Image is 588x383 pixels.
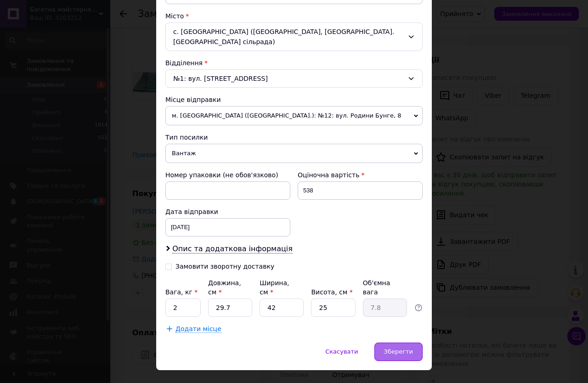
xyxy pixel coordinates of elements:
span: Тип посилки [165,134,208,141]
div: Дата відправки [165,207,290,216]
div: Замовити зворотну доставку [175,263,274,270]
label: Ширина, см [260,279,289,296]
label: Висота, см [311,288,352,296]
div: с. [GEOGRAPHIC_DATA] ([GEOGRAPHIC_DATA], [GEOGRAPHIC_DATA]. [GEOGRAPHIC_DATA] сільрада) [165,23,423,51]
div: Оціночна вартість [298,170,423,180]
div: №1: вул. [STREET_ADDRESS] [165,69,423,88]
span: Зберегти [384,348,413,355]
div: Місто [165,11,423,21]
span: Опис та додаткова інформація [172,244,293,253]
span: м. [GEOGRAPHIC_DATA] ([GEOGRAPHIC_DATA].): №12: вул. Родини Бунге, 8 [165,106,423,125]
span: Додати місце [175,325,221,333]
div: Номер упаковки (не обов'язково) [165,170,290,180]
span: Вантаж [165,144,423,163]
span: Скасувати [325,348,358,355]
label: Вага, кг [165,288,198,296]
div: Відділення [165,58,423,68]
span: Місце відправки [165,96,221,103]
label: Довжина, см [208,279,241,296]
div: Об'ємна вага [363,278,407,297]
